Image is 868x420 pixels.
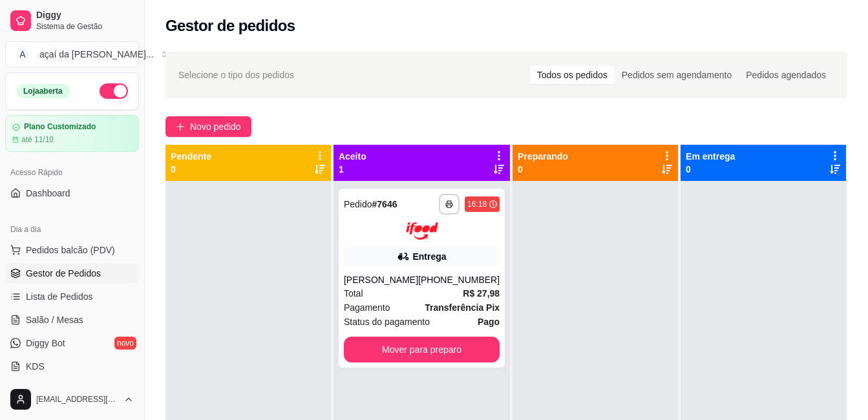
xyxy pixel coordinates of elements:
h2: Gestor de pedidos [165,16,295,36]
span: Salão / Mesas [26,313,83,326]
strong: # 7646 [372,199,397,209]
a: Plano Customizadoaté 11/10 [5,115,139,152]
div: Dia a dia [5,219,139,240]
a: Gestor de Pedidos [5,263,139,284]
span: plus [176,122,185,131]
div: açaí da [PERSON_NAME] ... [39,48,154,61]
div: Loja aberta [16,84,70,98]
span: Lista de Pedidos [26,290,93,303]
a: Dashboard [5,183,139,204]
button: Novo pedido [165,116,251,137]
strong: Transferência Pix [425,302,500,313]
article: Plano Customizado [24,122,96,132]
span: Pedidos balcão (PDV) [26,244,115,257]
div: Pedidos agendados [739,66,833,84]
span: Sistema de Gestão [36,21,134,32]
span: Pedido [344,199,372,209]
button: Mover para preparo [344,337,500,362]
strong: Pago [478,317,500,327]
span: Novo pedido [190,120,241,134]
strong: R$ 27,98 [463,288,500,299]
button: [EMAIL_ADDRESS][DOMAIN_NAME] [5,384,139,415]
span: A [16,48,29,61]
div: [PHONE_NUMBER] [418,273,500,286]
p: Em entrega [686,150,735,163]
p: Preparando [518,150,568,163]
a: Diggy Botnovo [5,333,139,353]
article: até 11/10 [21,134,54,145]
p: Pendente [171,150,211,163]
button: Pedidos balcão (PDV) [5,240,139,260]
a: DiggySistema de Gestão [5,5,139,36]
span: Total [344,286,363,300]
div: Entrega [412,250,446,263]
span: Diggy Bot [26,337,65,350]
div: Todos os pedidos [530,66,615,84]
span: Gestor de Pedidos [26,267,101,280]
span: [EMAIL_ADDRESS][DOMAIN_NAME] [36,394,118,404]
span: KDS [26,360,45,373]
p: 0 [171,163,211,176]
span: Diggy [36,10,134,21]
span: Selecione o tipo dos pedidos [178,68,294,82]
img: ifood [406,222,438,240]
button: Alterar Status [100,83,128,99]
p: 1 [339,163,366,176]
p: 0 [518,163,568,176]
p: 0 [686,163,735,176]
div: Acesso Rápido [5,162,139,183]
button: Select a team [5,41,139,67]
div: 16:18 [467,199,487,209]
a: KDS [5,356,139,377]
span: Status do pagamento [344,315,430,329]
div: [PERSON_NAME] [344,273,418,286]
a: Salão / Mesas [5,310,139,330]
span: Dashboard [26,187,70,200]
a: Lista de Pedidos [5,286,139,307]
span: Pagamento [344,300,390,315]
div: Pedidos sem agendamento [615,66,739,84]
p: Aceito [339,150,366,163]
